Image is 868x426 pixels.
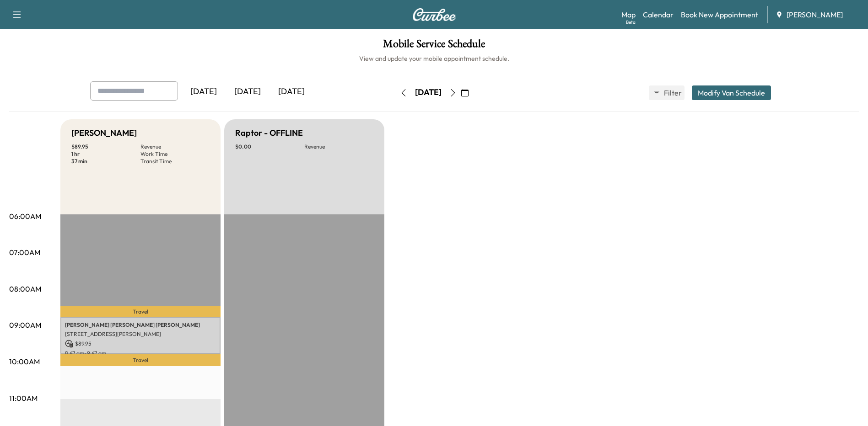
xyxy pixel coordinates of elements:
p: 10:00AM [9,356,40,367]
span: [PERSON_NAME] [787,9,843,20]
p: Transit Time [140,158,210,165]
p: 07:00AM [9,247,40,258]
h1: Mobile Service Schedule [9,38,859,54]
p: 1 hr [71,150,140,158]
p: [PERSON_NAME] [PERSON_NAME] [PERSON_NAME] [65,321,216,329]
a: Calendar [643,9,674,20]
p: 11:00AM [9,393,38,404]
h6: View and update your mobile appointment schedule. [9,54,859,63]
div: [DATE] [415,87,442,98]
a: MapBeta [621,9,636,20]
div: [DATE] [270,81,313,102]
a: Book New Appointment [681,9,758,20]
span: Filter [664,87,680,98]
p: 06:00AM [9,211,41,222]
h5: [PERSON_NAME] [71,127,137,139]
p: $ 0.00 [235,143,304,150]
img: Curbee Logo [412,8,456,21]
button: Modify Van Schedule [692,85,771,100]
p: Revenue [140,143,210,150]
p: Revenue [304,143,373,150]
p: 8:47 am - 9:47 am [65,350,216,357]
p: 08:00AM [9,283,41,294]
p: Work Time [140,150,210,158]
p: 37 min [71,158,140,165]
p: $ 89.95 [71,143,140,150]
p: $ 89.95 [65,340,216,348]
p: 09:00AM [9,319,41,330]
p: Travel [60,306,221,317]
div: [DATE] [226,81,270,102]
div: [DATE] [182,81,226,102]
p: Travel [60,354,221,366]
p: [STREET_ADDRESS][PERSON_NAME] [65,330,216,338]
button: Filter [649,85,685,100]
div: Beta [626,19,636,26]
h5: Raptor - OFFLINE [235,127,303,139]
